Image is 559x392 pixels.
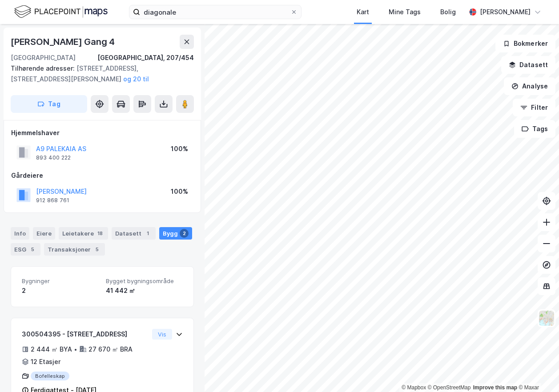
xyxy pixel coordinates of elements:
[11,243,40,256] div: ESG
[538,310,555,327] img: Z
[140,5,290,19] input: Søk på adresse, matrikkel, gårdeiere, leietakere eller personer
[11,227,29,240] div: Info
[11,128,193,138] div: Hjemmelshaver
[515,349,559,392] div: Kontrollprogram for chat
[112,227,156,240] div: Datasett
[74,346,77,353] div: •
[143,229,152,238] div: 1
[171,144,188,154] div: 100%
[97,52,194,63] div: [GEOGRAPHIC_DATA], 207/454
[44,243,105,256] div: Transaksjoner
[473,384,517,391] a: Improve this map
[515,349,559,392] iframe: Chat Widget
[92,245,101,254] div: 5
[59,227,108,240] div: Leietakere
[501,56,555,74] button: Datasett
[22,285,99,296] div: 2
[88,344,133,355] div: 27 670 ㎡ BRA
[495,35,555,52] button: Bokmerker
[96,229,105,238] div: 18
[440,7,456,17] div: Bolig
[106,277,183,285] span: Bygget bygningsområde
[33,227,55,240] div: Eiere
[36,197,69,204] div: 912 868 761
[31,344,72,355] div: 2 444 ㎡ BYA
[159,227,192,240] div: Bygg
[22,329,149,340] div: 300504395 - [STREET_ADDRESS]
[14,4,108,20] img: logo.f888ab2527a4732fd821a326f86c7f29.svg
[11,35,117,49] div: [PERSON_NAME] Gang 4
[11,52,76,63] div: [GEOGRAPHIC_DATA]
[11,63,187,84] div: [STREET_ADDRESS], [STREET_ADDRESS][PERSON_NAME]
[180,229,189,238] div: 2
[514,120,555,138] button: Tags
[402,384,426,391] a: Mapbox
[106,285,183,296] div: 41 442 ㎡
[11,95,87,113] button: Tag
[36,154,71,161] div: 893 400 222
[152,329,172,340] button: Vis
[480,7,531,17] div: [PERSON_NAME]
[31,356,60,367] div: 12 Etasjer
[28,245,37,254] div: 5
[357,7,369,17] div: Kart
[171,186,188,197] div: 100%
[504,77,555,95] button: Analyse
[389,7,421,17] div: Mine Tags
[513,99,555,116] button: Filter
[11,170,193,181] div: Gårdeiere
[428,384,471,391] a: OpenStreetMap
[11,64,76,72] span: Tilhørende adresser:
[22,277,99,285] span: Bygninger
